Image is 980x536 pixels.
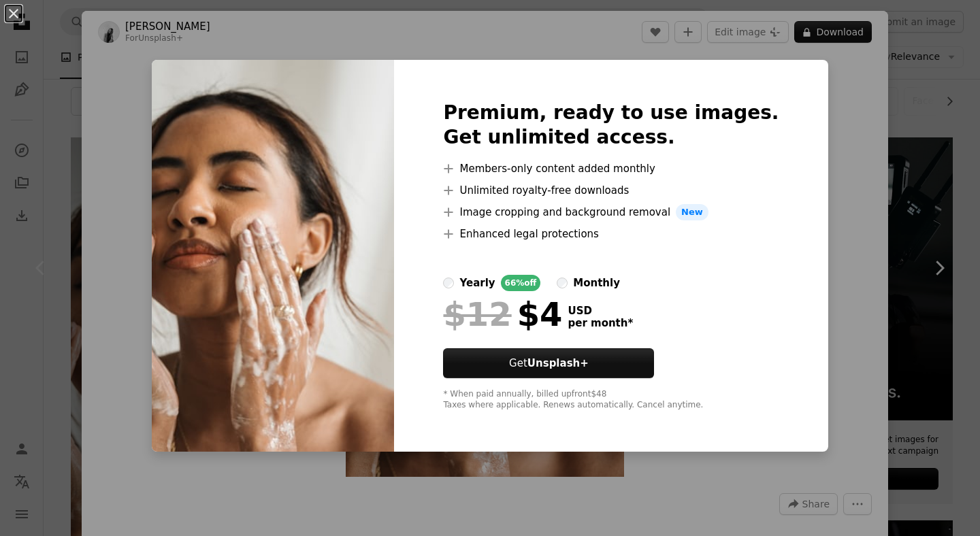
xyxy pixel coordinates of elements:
li: Members-only content added monthly [443,161,779,177]
li: Enhanced legal protections [443,226,779,242]
div: yearly [459,275,495,291]
span: per month * [568,317,633,329]
div: * When paid annually, billed upfront $48 Taxes where applicable. Renews automatically. Cancel any... [443,389,779,411]
div: monthly [573,275,620,291]
button: GetUnsplash+ [443,348,654,378]
h2: Premium, ready to use images. Get unlimited access. [443,101,779,150]
strong: Unsplash+ [527,357,589,369]
img: premium_photo-1706800175680-27c871f15fcc [152,60,394,452]
div: 66% off [501,275,541,291]
input: monthly [557,278,568,288]
li: Image cropping and background removal [443,204,779,220]
span: New [676,204,708,220]
span: $12 [443,297,511,332]
span: USD [568,305,633,317]
input: yearly66%off [443,278,454,288]
div: $4 [443,297,562,332]
li: Unlimited royalty-free downloads [443,182,779,199]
